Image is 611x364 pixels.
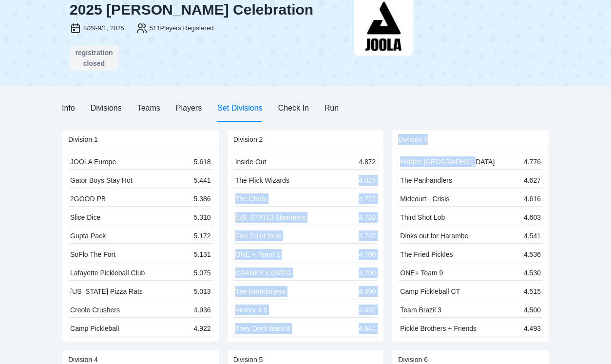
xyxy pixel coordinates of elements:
[194,269,211,277] span: 5.075
[194,250,211,258] span: 5.131
[194,158,211,166] span: 5.618
[524,250,541,258] span: 4.536
[176,102,202,114] div: Players
[235,193,267,204] div: The Chefs
[398,130,543,149] div: Division 3
[400,193,449,204] div: Midcourt - Crisis
[524,176,541,184] span: 4.627
[235,268,291,278] div: CRANKY x OMFG
[70,286,143,297] div: [US_STATE] Pizza Rats
[235,286,286,297] div: The Humdingers
[194,325,211,332] span: 4.922
[400,175,452,186] div: The Panhandlers
[278,102,309,114] div: Check In
[217,102,262,114] div: Set Divisions
[359,232,376,240] span: 4.707
[235,249,280,260] div: ONE + Team 1
[150,23,214,33] div: 511 Players Registered
[400,268,443,278] div: ONE+ Team 9
[524,158,541,166] span: 4.776
[70,268,145,278] div: Lafayette Pickleball Club
[73,47,115,69] div: registration closed
[359,306,376,314] span: 4.682
[359,325,376,332] span: 4.641
[233,130,378,149] div: Division 2
[194,213,211,221] span: 5.310
[62,102,75,114] div: Info
[68,130,213,149] div: Division 1
[83,23,124,33] div: 8/29-9/1, 2025
[359,176,376,184] span: 4.825
[70,156,116,167] div: JOOLA Europe
[70,212,100,223] div: Slice Dice
[70,1,346,19] div: 2025 [PERSON_NAME] Celebration
[194,306,211,314] span: 4.936
[70,230,106,241] div: Gupta Pack
[524,213,541,221] span: 4.603
[400,249,453,260] div: The Fried Pickles
[235,175,289,186] div: The Flick Wizards
[400,305,441,315] div: Team Brazil 3
[91,102,122,114] div: Divisions
[235,323,290,334] div: They Dont Want It
[194,232,211,240] span: 5.172
[524,287,541,295] span: 4.515
[194,195,211,203] span: 5.386
[359,195,376,203] span: 4.727
[70,323,119,334] div: Camp Pickleball
[524,195,541,203] span: 4.616
[70,193,106,204] div: 2GOOD PB
[400,212,445,223] div: Third Shot Lob
[70,305,120,315] div: Creole Crushers
[70,175,133,186] div: Gator Boys Stay Hot
[400,286,460,297] div: Camp Pickleball CT
[235,230,282,241] div: Five Point Bros
[524,232,541,240] span: 4.541
[359,269,376,277] span: 4.700
[325,102,339,114] div: Run
[524,269,541,277] span: 4.530
[400,156,495,167] div: Hidden [GEOGRAPHIC_DATA]
[194,287,211,295] span: 5.013
[400,323,477,334] div: Pickle Brothers + Friends
[235,156,267,167] div: Inside Out
[194,176,211,184] span: 5.441
[137,102,160,114] div: Teams
[359,213,376,221] span: 4.720
[400,230,468,241] div: Dinks out for Harambe
[359,250,376,258] span: 4.706
[235,212,306,223] div: [US_STATE] Slammers
[70,249,115,260] div: SoFlo The Fort
[524,325,541,332] span: 4.493
[359,158,376,166] span: 4.872
[235,305,267,315] div: Victory 4.5
[524,306,541,314] span: 4.500
[359,287,376,295] span: 4.690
